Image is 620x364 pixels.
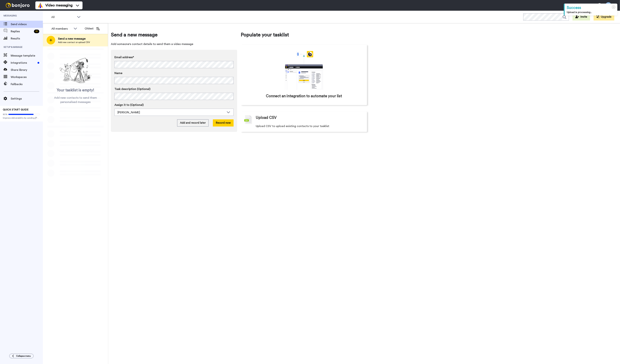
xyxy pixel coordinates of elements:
span: Send a new message [58,37,90,41]
div: Success [567,5,615,11]
label: Assign it to (Optional) [114,103,234,107]
span: Name [114,71,122,75]
span: Share library [11,68,43,72]
span: Send a new message [111,31,237,38]
button: Invite [572,13,590,21]
span: 80% [3,113,7,116]
span: Collapse menu [16,355,31,357]
span: Send videos [11,22,43,26]
span: Integrations [11,61,36,65]
span: Add someone's contact details to send them a video message [111,42,237,46]
span: Populate your tasklist [241,31,367,38]
span: Fallbacks [11,82,43,86]
span: Improve deliverability by sending [PERSON_NAME]’s from your own email [3,117,40,119]
div: [PERSON_NAME] [117,110,225,115]
span: Replies [11,29,32,34]
span: Add new contact or upload CSV [58,41,90,44]
img: csv-grey.png [244,115,252,124]
button: Add and record later [177,119,209,127]
div: Upload is processing... [567,11,615,14]
div: animation [277,51,331,90]
span: Add new contacts to send them personalised messages [48,96,103,104]
button: Collapse menu [9,354,34,358]
div: All members [51,27,72,31]
label: Task description (Optional) [114,87,234,91]
span: Settings [11,97,43,101]
span: Video messaging [45,3,72,8]
span: Results [11,36,43,41]
button: Oldest [82,25,102,32]
span: Your tasklist is empty! [57,88,94,93]
div: 10 [34,30,39,33]
span: Upload CSV [256,115,277,120]
label: Email address* [114,55,234,59]
button: Record now [213,119,234,127]
span: All [51,15,75,19]
span: Connect an integration to automate your list [266,93,342,99]
img: bj-logo-header-white.svg [4,3,31,8]
span: QUICK START GUIDE [3,108,29,111]
span: Workspaces [11,75,43,79]
img: vm-color.svg [37,2,43,8]
img: ready-set-action.png [58,56,93,85]
span: Upload CSV to upload existing contacts to your tasklist [256,124,329,128]
button: Upgrade [594,13,614,21]
span: Message template [11,54,43,58]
